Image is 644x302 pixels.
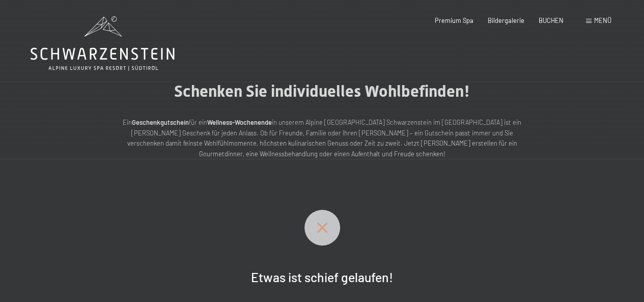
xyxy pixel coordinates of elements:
a: BUCHEN [539,16,564,24]
strong: Geschenkgutschein [132,118,189,126]
a: Premium Spa [435,16,473,24]
a: Bildergalerie [488,16,524,24]
span: Schenken Sie individuelles Wohlbefinden! [174,81,470,101]
strong: Wellness-Wochenende [207,118,272,126]
p: Ein für ein in unserem Alpine [GEOGRAPHIC_DATA] Schwarzenstein im [GEOGRAPHIC_DATA] ist ein [PERS... [119,117,526,159]
span: Menü [594,16,611,24]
